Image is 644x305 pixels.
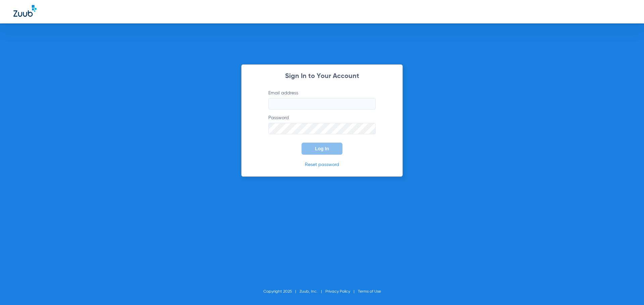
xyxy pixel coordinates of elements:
a: Terms of Use [358,290,381,294]
li: Zuub, Inc. [300,288,325,295]
a: Privacy Policy [325,290,350,294]
input: Password [268,123,376,134]
h2: Sign In to Your Account [258,73,386,80]
label: Email address [268,90,376,109]
li: Copyright 2025 [263,288,300,295]
input: Email address [268,98,376,109]
span: Log In [315,146,329,151]
img: Zuub Logo [13,5,37,17]
button: Log In [302,143,342,155]
a: Reset password [305,162,339,167]
label: Password [268,115,376,134]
